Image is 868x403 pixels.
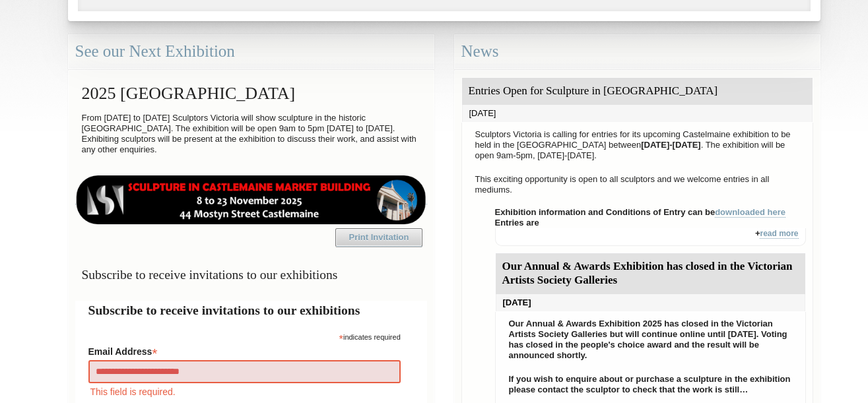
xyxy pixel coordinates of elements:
[75,109,427,158] p: From [DATE] to [DATE] Sculptors Victoria will show sculpture in the historic [GEOGRAPHIC_DATA]. T...
[641,140,701,150] strong: [DATE]-[DATE]
[462,105,813,122] div: [DATE]
[502,315,799,364] p: Our Annual & Awards Exhibition 2025 has closed in the Victorian Artists Society Galleries but wil...
[495,207,786,218] strong: Exhibition information and Conditions of Entry can be
[496,253,805,294] div: Our Annual & Awards Exhibition has closed in the Victorian Artists Society Galleries
[502,371,799,398] p: If you wish to enquire about or purchase a sculpture in the exhibition please contact the sculpto...
[68,34,434,69] div: See our Next Exhibition
[75,262,427,288] h3: Subscribe to receive invitations to our exhibitions
[454,34,820,69] div: News
[715,207,785,218] a: downloaded here
[75,77,427,109] h2: 2025 [GEOGRAPHIC_DATA]
[75,175,427,224] img: castlemaine-ldrbd25v2.png
[496,294,805,311] div: [DATE]
[469,171,806,199] p: This exciting opportunity is open to all sculptors and we welcome entries in all mediums.
[88,330,401,342] div: indicates required
[335,228,422,247] a: Print Invitation
[495,228,806,246] div: +
[469,126,806,164] p: Sculptors Victoria is calling for entries for its upcoming Castelmaine exhibition to be held in t...
[760,229,798,239] a: read more
[88,342,401,358] label: Email Address
[88,301,414,320] h2: Subscribe to receive invitations to our exhibitions
[88,385,401,399] div: This field is required.
[462,78,813,105] div: Entries Open for Sculpture in [GEOGRAPHIC_DATA]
